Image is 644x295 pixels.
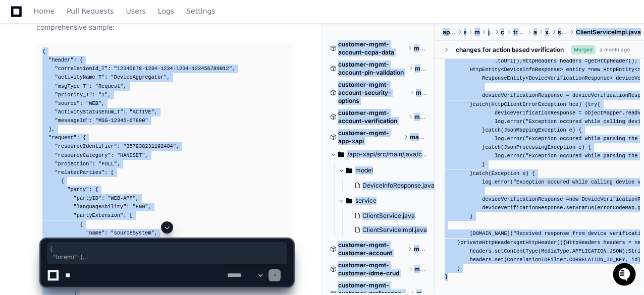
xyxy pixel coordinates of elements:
[232,66,235,72] span: ,
[77,135,80,141] span: :
[34,75,166,85] div: Start new chat
[55,100,80,106] span: "source"
[558,28,568,36] span: service
[533,28,537,36] span: app
[338,40,406,56] span: customer-mgmt-account-ccpa-data
[111,152,114,158] span: :
[176,143,179,149] span: ,
[473,170,489,176] span: catch
[80,100,83,106] span: :
[114,66,232,72] span: "12345678-1234-1234-1234-123456789012"
[362,212,415,220] span: ClientService.java
[55,109,124,115] span: "activityStatusEnum_T"
[414,44,427,52] span: master
[123,109,126,115] span: :
[346,195,352,207] svg: Directory
[74,57,77,63] span: :
[104,74,108,80] span: :
[55,66,108,72] span: "correlationId_T"
[111,74,167,80] span: "DeviceAggregator"
[148,204,151,210] span: ,
[52,126,55,132] span: ,
[350,209,429,223] button: ClientService.java
[473,101,489,107] span: catch
[133,204,148,210] span: "ENG"
[48,57,73,63] span: "header"
[34,8,55,14] span: Home
[111,169,114,175] span: [
[355,197,377,205] span: service
[108,92,111,98] span: ,
[346,164,352,176] svg: Directory
[92,92,95,98] span: :
[338,61,407,77] span: customer-mgmt-account-pin-validation
[485,144,501,150] span: catch
[338,129,402,145] span: customer-mgmt-app-xapi
[136,195,139,201] span: ,
[560,58,581,64] span: headers
[416,89,427,97] span: master
[338,193,435,209] button: service
[485,127,501,133] span: catch
[474,28,480,36] span: main
[338,162,435,179] button: model
[130,212,133,218] span: [
[464,28,467,36] span: src
[123,83,126,89] span: ,
[414,113,427,121] span: master
[488,28,493,36] span: java
[585,58,588,64] span: =
[74,212,124,218] span: "partyExtension"
[117,143,120,149] span: :
[55,117,89,124] span: "messageId"
[338,148,344,160] svg: Directory
[362,182,435,190] span: DeviceInfoResponse.java
[95,83,123,89] span: "Request"
[123,212,126,218] span: :
[83,135,86,141] span: {
[67,187,89,193] span: "party"
[126,204,129,210] span: :
[604,67,635,73] span: HttpEntity
[86,100,101,106] span: "WEB"
[10,75,28,93] img: 1736555170064-99ba0984-63c1-480f-8ee9-699278ef63ed
[55,92,92,98] span: "priority_T"
[48,135,76,141] span: "request"
[569,196,578,202] span: new
[89,187,92,193] span: :
[89,83,92,89] span: :
[108,195,135,201] span: "WEB-APP"
[338,109,406,125] span: customer-mgmt-account-verification
[350,179,435,193] button: DeviceInfoResponse.java
[612,262,639,289] iframe: Open customer support
[123,143,176,149] span: "357938231192484"
[338,81,408,105] span: customer-mgmt-account-security-options
[501,28,505,36] span: com
[55,169,105,175] span: "relatedParties"
[55,83,89,89] span: "msgType_T"
[576,28,641,36] span: ClientServiceImpl.java
[50,245,284,261] span: { "loremi": { "dolorsitameTc_A": "00515911-1212-0921-6338-767814003178", "elitseddOeiu_T": "Incid...
[545,28,550,36] span: xapi
[410,133,427,141] span: master
[600,46,630,53] div: a month ago
[98,92,108,98] span: "1"
[55,152,111,158] span: "resourceCategory"
[10,40,184,56] div: Welcome
[95,187,98,193] span: {
[101,100,104,106] span: ,
[172,78,184,90] button: Start new chat
[522,58,557,64] span: HttpHeaders
[571,45,596,54] span: Merged
[158,8,174,14] span: Logs
[100,106,122,113] span: Pylon
[443,28,455,36] span: app-xapi
[154,109,157,115] span: ,
[74,204,127,210] span: "languageAbility"
[101,195,104,201] span: :
[61,178,64,184] span: {
[355,166,373,174] span: model
[92,161,95,167] span: :
[456,46,564,54] div: changes for action based verification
